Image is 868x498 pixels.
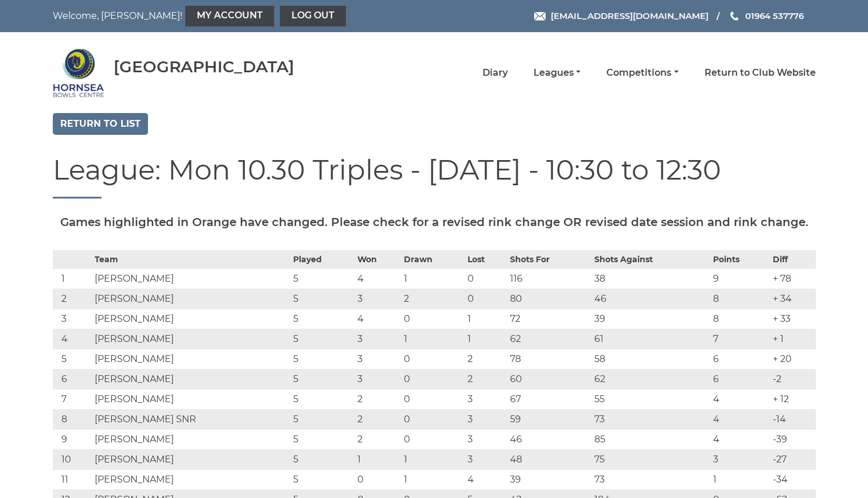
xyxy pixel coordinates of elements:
td: -39 [770,429,816,449]
a: Competitions [606,67,678,79]
span: 01964 537776 [745,10,804,21]
td: 4 [53,329,92,349]
td: 5 [290,289,354,309]
td: 0 [465,269,507,289]
td: 5 [290,309,354,329]
td: 3 [53,309,92,329]
th: Shots Against [591,250,710,269]
td: 0 [401,389,465,409]
td: -34 [770,469,816,489]
td: 9 [53,429,92,449]
td: 80 [507,289,591,309]
td: 1 [53,269,92,289]
th: Played [290,250,354,269]
td: 75 [591,449,710,469]
td: 67 [507,389,591,409]
td: 8 [710,309,770,329]
td: [PERSON_NAME] [92,469,290,489]
td: 39 [507,469,591,489]
td: + 20 [770,349,816,369]
td: 62 [507,329,591,349]
a: Return to list [53,113,148,135]
td: 2 [355,429,402,449]
td: 1 [355,449,402,469]
td: [PERSON_NAME] [92,349,290,369]
td: -14 [770,409,816,429]
td: 1 [401,469,465,489]
td: 5 [290,349,354,369]
td: 11 [53,469,92,489]
td: 5 [290,389,354,409]
td: 55 [591,389,710,409]
th: Diff [770,250,816,269]
td: -2 [770,369,816,389]
th: Won [355,250,402,269]
td: [PERSON_NAME] [92,289,290,309]
td: 6 [53,369,92,389]
td: 9 [710,269,770,289]
td: 3 [465,449,507,469]
a: Log out [280,6,346,26]
td: + 34 [770,289,816,309]
td: 85 [591,429,710,449]
td: [PERSON_NAME] [92,369,290,389]
td: [PERSON_NAME] [92,269,290,289]
td: 4 [355,269,402,289]
td: 0 [401,349,465,369]
td: 3 [355,289,402,309]
td: 7 [710,329,770,349]
td: 73 [591,469,710,489]
td: 2 [465,369,507,389]
td: 116 [507,269,591,289]
td: 5 [290,469,354,489]
td: 7 [53,389,92,409]
td: + 12 [770,389,816,409]
td: 1 [401,269,465,289]
th: Shots For [507,250,591,269]
td: 5 [290,329,354,349]
td: 3 [710,449,770,469]
td: [PERSON_NAME] SNR [92,409,290,429]
img: Email [534,12,546,21]
td: 73 [591,409,710,429]
td: 3 [355,349,402,369]
td: [PERSON_NAME] [92,309,290,329]
img: Phone us [730,11,738,21]
span: [EMAIL_ADDRESS][DOMAIN_NAME] [551,10,709,21]
td: [PERSON_NAME] [92,329,290,349]
td: 1 [465,309,507,329]
th: Team [92,250,290,269]
td: 4 [710,409,770,429]
td: 8 [710,289,770,309]
td: 0 [401,409,465,429]
td: 1 [465,329,507,349]
td: 2 [355,389,402,409]
td: [PERSON_NAME] [92,389,290,409]
td: 5 [53,349,92,369]
td: + 1 [770,329,816,349]
h5: Games highlighted in Orange have changed. Please check for a revised rink change OR revised date ... [53,216,816,228]
th: Points [710,250,770,269]
td: 2 [355,409,402,429]
td: 5 [290,449,354,469]
td: 8 [53,409,92,429]
div: [GEOGRAPHIC_DATA] [114,58,294,76]
nav: Welcome, [PERSON_NAME]! [53,6,361,26]
td: 46 [591,289,710,309]
td: 3 [355,329,402,349]
a: Leagues [534,67,581,79]
td: 46 [507,429,591,449]
img: Hornsea Bowls Centre [53,47,104,99]
a: My Account [185,6,274,26]
td: 39 [591,309,710,329]
td: 3 [465,429,507,449]
th: Lost [465,250,507,269]
a: Diary [482,67,508,79]
td: 0 [401,369,465,389]
td: 5 [290,409,354,429]
td: 48 [507,449,591,469]
td: + 78 [770,269,816,289]
td: [PERSON_NAME] [92,449,290,469]
td: 10 [53,449,92,469]
td: 4 [465,469,507,489]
